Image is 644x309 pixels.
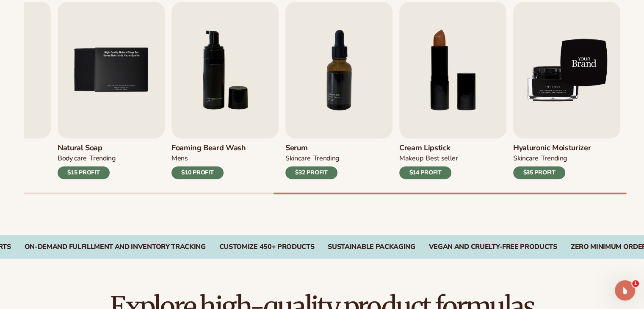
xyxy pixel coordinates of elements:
[171,2,279,179] a: 6 / 9
[89,154,115,163] div: TRENDING
[328,243,415,251] div: SUSTAINABLE PACKAGING
[632,280,639,287] span: 1
[615,280,635,301] iframe: Intercom live chat
[513,2,620,179] a: 9 / 9
[171,166,224,179] div: $10 PROFIT
[285,154,310,163] div: SKINCARE
[399,154,423,163] div: MAKEUP
[513,154,538,163] div: SKINCARE
[219,243,315,251] div: CUSTOMIZE 450+ PRODUCTS
[541,154,567,163] div: TRENDING
[513,2,620,138] img: Shopify Image 13
[313,154,339,163] div: TRENDING
[399,143,458,153] h3: Cream Lipstick
[513,166,565,179] div: $35 PROFIT
[171,143,246,153] h3: Foaming beard wash
[426,154,458,163] div: BEST SELLER
[171,154,188,163] div: mens
[429,243,557,251] div: VEGAN AND CRUELTY-FREE PRODUCTS
[399,2,506,179] a: 8 / 9
[58,143,116,153] h3: Natural Soap
[513,143,591,153] h3: Hyaluronic moisturizer
[58,154,87,163] div: BODY Care
[58,166,110,179] div: $15 PROFIT
[285,2,392,179] a: 7 / 9
[25,243,206,251] div: On-Demand Fulfillment and Inventory Tracking
[285,166,337,179] div: $32 PROFIT
[285,143,339,153] h3: Serum
[58,2,165,179] a: 5 / 9
[399,166,451,179] div: $14 PROFIT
